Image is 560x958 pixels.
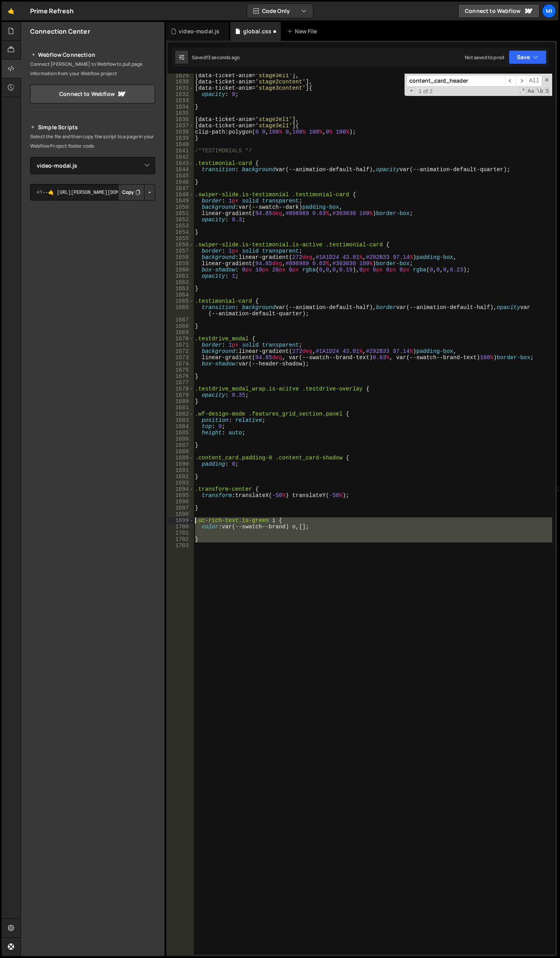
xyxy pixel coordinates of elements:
[168,492,194,499] div: 1695
[168,129,194,135] div: 1638
[168,104,194,110] div: 1634
[168,524,194,530] div: 1700
[30,213,156,284] iframe: YouTube video player
[168,448,194,455] div: 1688
[168,505,194,511] div: 1697
[526,75,542,87] span: Alt-Enter
[287,27,320,35] div: New File
[168,267,194,273] div: 1660
[168,210,194,217] div: 1651
[168,185,194,192] div: 1647
[542,4,556,18] a: Mi
[168,198,194,204] div: 1649
[2,2,21,20] a: 🤙
[458,4,540,18] a: Connect to Webflow
[168,160,194,166] div: 1643
[168,530,194,536] div: 1701
[168,235,194,242] div: 1655
[168,480,194,486] div: 1693
[30,184,155,201] textarea: <!--🤙 [URL][PERSON_NAME][DOMAIN_NAME]> <script>document.addEventListener("DOMContentLoaded", func...
[168,85,194,91] div: 1631
[168,511,194,517] div: 1698
[168,411,194,417] div: 1682
[30,6,74,16] div: Prime Refresh
[168,542,194,549] div: 1703
[30,27,90,36] h2: Connection Center
[168,166,194,173] div: 1644
[168,361,194,367] div: 1674
[168,254,194,260] div: 1658
[168,98,194,104] div: 1633
[168,336,194,342] div: 1670
[168,398,194,405] div: 1680
[168,217,194,223] div: 1652
[168,72,194,79] div: 1629
[168,204,194,210] div: 1650
[168,248,194,254] div: 1657
[545,87,550,95] span: Search In Selection
[516,75,527,87] span: ​
[168,436,194,442] div: 1686
[30,123,155,132] h2: Simple Scripts
[168,323,194,329] div: 1668
[168,536,194,542] div: 1702
[168,260,194,267] div: 1659
[168,329,194,336] div: 1669
[30,60,155,78] p: Connect [PERSON_NAME] to Webflow to pull page information from your Webflow project
[168,461,194,467] div: 1690
[465,54,504,61] div: Not saved to prod
[168,192,194,198] div: 1648
[406,75,505,87] input: Search for
[505,75,516,87] span: ​
[168,298,194,304] div: 1665
[179,27,219,35] div: video-modal.js
[168,141,194,148] div: 1640
[509,50,547,64] button: Save
[168,442,194,448] div: 1687
[168,123,194,129] div: 1637
[168,474,194,480] div: 1692
[168,116,194,123] div: 1636
[168,223,194,229] div: 1653
[168,91,194,98] div: 1632
[168,373,194,380] div: 1676
[247,4,313,18] button: Code Only
[168,499,194,505] div: 1696
[168,430,194,436] div: 1685
[192,54,240,61] div: Saved
[527,87,535,95] span: CaseSensitive Search
[168,348,194,354] div: 1672
[206,54,240,61] div: 13 seconds ago
[168,486,194,492] div: 1694
[118,184,155,201] div: Button group with nested dropdown
[168,279,194,286] div: 1662
[243,27,272,35] div: global.css
[168,173,194,179] div: 1645
[415,88,436,94] span: 1 of 2
[407,87,415,94] span: Toggle Replace mode
[30,85,155,103] a: Connect to Webflow
[518,87,526,95] span: RegExp Search
[168,423,194,430] div: 1684
[168,405,194,411] div: 1681
[168,517,194,524] div: 1699
[168,354,194,361] div: 1673
[168,292,194,298] div: 1664
[168,110,194,116] div: 1635
[168,417,194,423] div: 1683
[168,148,194,154] div: 1641
[168,229,194,235] div: 1654
[168,79,194,85] div: 1630
[168,154,194,160] div: 1642
[168,242,194,248] div: 1656
[168,317,194,323] div: 1667
[168,380,194,386] div: 1677
[168,392,194,398] div: 1679
[168,342,194,348] div: 1671
[168,386,194,392] div: 1678
[536,87,544,95] span: Whole Word Search
[168,467,194,474] div: 1691
[118,184,145,201] button: Copy
[30,50,155,60] h2: Webflow Connection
